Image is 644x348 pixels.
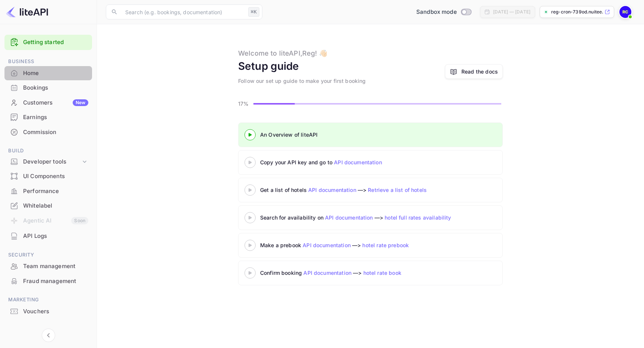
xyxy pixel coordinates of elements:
[4,169,92,184] div: UI Components
[4,259,92,273] a: Team management
[4,147,92,155] span: Build
[23,69,88,78] div: Home
[23,172,88,181] div: UI Components
[4,155,92,168] div: Developer tools
[461,68,498,75] a: Read the docs
[4,304,92,318] a: Vouchers
[23,262,88,271] div: Team management
[23,38,88,47] a: Getting started
[4,125,92,140] div: Commission
[363,270,401,276] a: hotel rate book
[260,269,446,277] div: Confirm booking —>
[6,6,48,18] img: LiteAPI logo
[23,187,88,196] div: Performance
[4,169,92,183] a: UI Components
[445,64,503,79] a: Read the docs
[303,242,351,248] a: API documentation
[4,96,92,109] a: CustomersNew
[493,9,530,15] div: [DATE] — [DATE]
[4,66,92,81] div: Home
[238,48,327,58] div: Welcome to liteAPI, Reg ! 👋🏻
[23,84,88,92] div: Bookings
[4,110,92,125] div: Earnings
[325,214,373,221] a: API documentation
[4,35,92,50] div: Getting started
[260,241,446,249] div: Make a prebook —>
[362,242,409,248] a: hotel rate prebook
[260,186,446,194] div: Get a list of hotels —>
[413,8,474,16] div: Switch to Production mode
[23,232,88,240] div: API Logs
[303,270,351,276] a: API documentation
[238,100,251,108] p: 17%
[368,187,427,193] a: Retrieve a list of hotels
[23,307,88,316] div: Vouchers
[23,113,88,122] div: Earnings
[4,184,92,198] a: Performance
[238,58,299,74] div: Setup guide
[334,159,382,165] a: API documentation
[23,277,88,286] div: Fraud management
[4,296,92,304] span: Marketing
[260,158,446,166] div: Copy your API key and go to
[4,259,92,274] div: Team management
[260,214,521,221] div: Search for availability on —>
[308,187,356,193] a: API documentation
[42,329,55,342] button: Collapse navigation
[4,199,92,212] a: Whitelabel
[23,202,88,210] div: Whitelabel
[4,184,92,199] div: Performance
[23,158,81,166] div: Developer tools
[4,229,92,243] div: API Logs
[4,96,92,110] div: CustomersNew
[260,131,446,139] div: An Overview of liteAPI
[4,274,92,288] a: Fraud management
[416,8,457,16] span: Sandbox mode
[4,125,92,139] a: Commission
[248,7,259,17] div: ⌘K
[238,77,366,85] div: Follow our set up guide to make your first booking
[4,304,92,319] div: Vouchers
[73,99,88,106] div: New
[23,99,88,107] div: Customers
[4,199,92,213] div: Whitelabel
[4,251,92,259] span: Security
[23,128,88,137] div: Commission
[4,81,92,95] div: Bookings
[4,110,92,124] a: Earnings
[385,214,451,221] a: hotel full rates availability
[619,6,631,18] img: Reg Cron
[121,4,245,19] input: Search (e.g. bookings, documentation)
[4,58,92,66] span: Business
[4,229,92,243] a: API Logs
[4,66,92,80] a: Home
[4,274,92,289] div: Fraud management
[4,81,92,94] a: Bookings
[551,9,603,15] p: reg-cron-739od.nuitee....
